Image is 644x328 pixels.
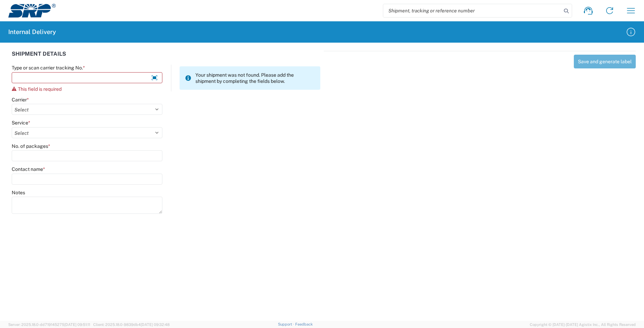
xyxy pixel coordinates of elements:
a: Feedback [295,322,313,326]
img: srp [8,4,56,18]
span: [DATE] 09:51:11 [64,322,90,327]
h2: Internal Delivery [8,28,56,36]
span: This field is required [18,86,62,92]
label: Type or scan carrier tracking No. [12,65,85,71]
span: Server: 2025.18.0-dd719145275 [8,322,90,327]
div: SHIPMENT DETAILS [12,51,320,65]
label: Notes [12,189,25,196]
span: Client: 2025.18.0-9839db4 [93,322,170,327]
label: No. of packages [12,143,50,149]
a: Support [278,322,295,326]
span: [DATE] 09:32:48 [141,322,170,327]
input: Shipment, tracking or reference number [383,4,561,17]
label: Contact name [12,166,45,172]
span: Copyright © [DATE]-[DATE] Agistix Inc., All Rights Reserved [530,321,636,328]
label: Carrier [12,97,29,103]
label: Service [12,120,30,126]
span: Your shipment was not found. Please add the shipment by completing the fields below. [195,72,315,84]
